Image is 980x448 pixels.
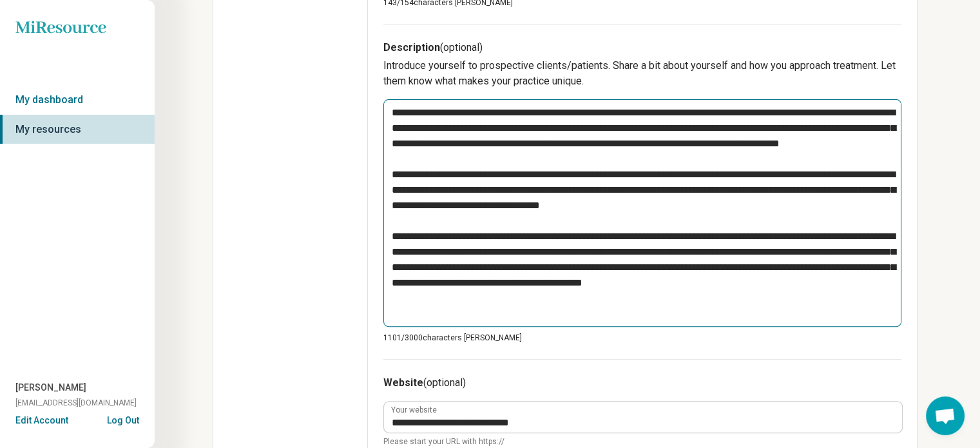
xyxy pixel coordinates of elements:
h3: Website [383,375,901,391]
label: Your website [391,406,437,414]
h3: Description [383,40,901,55]
p: 1101/ 3000 characters [PERSON_NAME] [383,332,901,344]
button: Edit Account [15,414,68,427]
span: [EMAIL_ADDRESS][DOMAIN_NAME] [15,397,137,409]
span: (optional) [440,41,483,54]
span: (optional) [423,376,466,389]
button: Log Out [107,414,139,424]
p: Introduce yourself to prospective clients/patients. Share a bit about yourself and how you approa... [383,58,901,89]
span: [PERSON_NAME] [15,381,86,394]
div: Open chat [926,396,965,435]
span: Please start your URL with https:// [383,436,901,447]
